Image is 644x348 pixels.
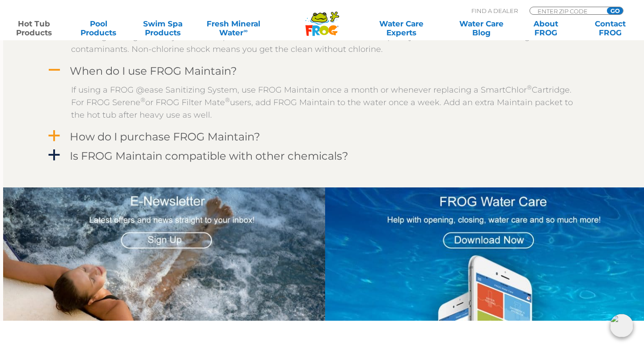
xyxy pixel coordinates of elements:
h4: Is FROG Maintain compatible with other chemicals? [70,150,348,162]
img: Newsletter Signup [3,187,325,321]
span: a [47,129,61,143]
a: a How do I purchase FROG Maintain? [47,128,597,145]
a: a Is FROG Maintain compatible with other chemicals? [47,148,597,164]
a: AboutFROG [521,19,571,37]
sup: ® [140,96,145,103]
img: openIcon [610,314,633,337]
p: Find A Dealer [471,7,518,15]
span: A [47,64,61,77]
input: GO [607,7,623,14]
input: Zip Code Form [537,7,597,15]
a: ContactFROG [585,19,635,37]
h4: When do I use FROG Maintain? [70,65,237,77]
a: PoolProducts [73,19,123,37]
sup: ® [527,84,532,91]
p: If using a FROG @ease Sanitizing System, use FROG Maintain once a month or whenever replacing a S... [71,84,585,121]
h4: How do I purchase FROG Maintain? [70,131,260,143]
sup: ® [225,96,230,103]
a: Fresh MineralWater∞ [202,19,265,37]
a: Water CareBlog [456,19,506,37]
a: Water CareExperts [360,19,442,37]
sup: ∞ [243,27,247,34]
a: Hot TubProducts [9,19,59,37]
a: Swim SpaProducts [138,19,188,37]
span: a [47,149,61,162]
a: A When do I use FROG Maintain? [47,63,597,79]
